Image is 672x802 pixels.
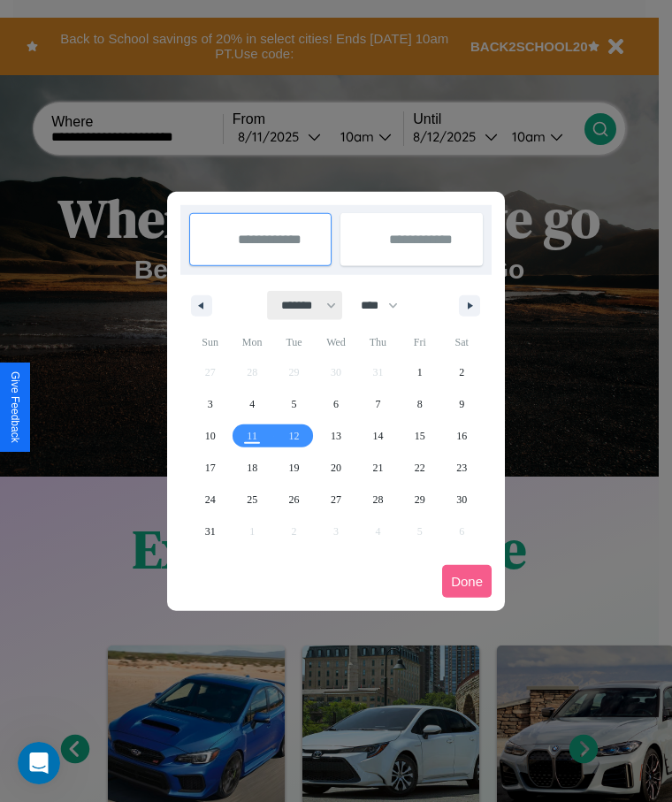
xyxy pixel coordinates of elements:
[231,484,272,516] button: 25
[331,452,341,484] span: 20
[231,388,272,420] button: 4
[415,484,425,516] span: 29
[231,420,272,452] button: 11
[273,388,315,420] button: 5
[441,420,483,452] button: 16
[249,388,255,420] span: 4
[9,371,21,443] div: Give Feedback
[315,484,356,516] button: 27
[459,388,464,420] span: 9
[456,484,467,516] span: 30
[441,452,483,484] button: 23
[417,388,423,420] span: 8
[357,388,399,420] button: 7
[289,420,300,452] span: 12
[459,356,464,388] span: 2
[357,420,399,452] button: 14
[441,328,483,356] span: Sat
[315,328,356,356] span: Wed
[441,356,483,388] button: 2
[208,388,213,420] span: 3
[372,420,383,452] span: 14
[441,484,483,516] button: 30
[442,565,492,598] button: Done
[205,484,216,516] span: 24
[399,484,440,516] button: 29
[372,452,383,484] span: 21
[231,328,272,356] span: Mon
[205,420,216,452] span: 10
[399,328,440,356] span: Fri
[247,484,257,516] span: 25
[315,452,356,484] button: 20
[315,420,356,452] button: 13
[399,420,440,452] button: 15
[231,452,272,484] button: 18
[189,516,231,547] button: 31
[331,484,341,516] span: 27
[399,388,440,420] button: 8
[333,388,339,420] span: 6
[273,420,315,452] button: 12
[189,452,231,484] button: 17
[456,420,467,452] span: 16
[189,328,231,356] span: Sun
[456,452,467,484] span: 23
[289,484,300,516] span: 26
[205,452,216,484] span: 17
[273,328,315,356] span: Tue
[273,484,315,516] button: 26
[415,452,425,484] span: 22
[292,388,297,420] span: 5
[375,388,380,420] span: 7
[18,742,60,784] iframe: Intercom live chat
[247,420,257,452] span: 11
[189,484,231,516] button: 24
[331,420,341,452] span: 13
[273,452,315,484] button: 19
[357,452,399,484] button: 21
[399,356,440,388] button: 1
[357,328,399,356] span: Thu
[205,516,216,547] span: 31
[289,452,300,484] span: 19
[189,388,231,420] button: 3
[315,388,356,420] button: 6
[415,420,425,452] span: 15
[247,452,257,484] span: 18
[399,452,440,484] button: 22
[417,356,423,388] span: 1
[441,388,483,420] button: 9
[189,420,231,452] button: 10
[372,484,383,516] span: 28
[357,484,399,516] button: 28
